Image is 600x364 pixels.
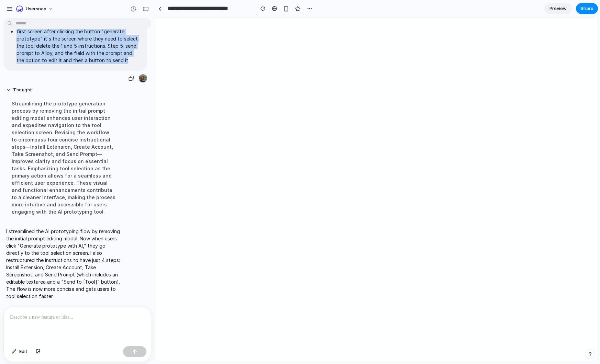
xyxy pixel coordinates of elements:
[16,28,141,64] li: first screen after clicking the button "generate prototype" it's the screen where they need to se...
[26,5,46,12] span: Usersnap
[13,3,57,14] button: Usersnap
[19,348,27,355] span: Edit
[6,96,121,219] div: Streamlining the prototype generation process by removing the initial prompt editing modal enhanc...
[6,228,121,300] p: I streamlined the AI prototyping flow by removing the initial prompt editing modal. Now when user...
[8,346,31,357] button: Edit
[549,5,567,12] span: Preview
[580,5,593,12] span: Share
[576,3,598,14] button: Share
[544,3,572,14] a: Preview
